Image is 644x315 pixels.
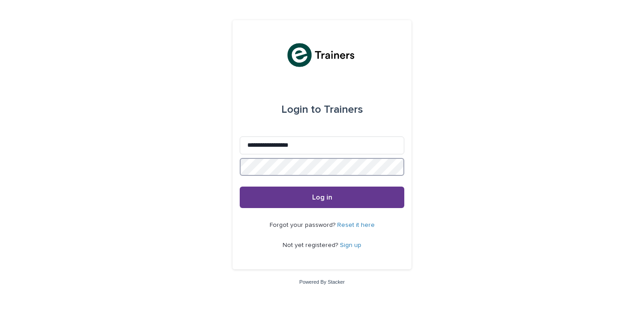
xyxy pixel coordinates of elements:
a: Sign up [340,242,361,248]
a: Powered By Stacker [299,279,344,285]
img: K0CqGN7SDeD6s4JG8KQk [285,42,359,68]
span: Forgot your password? [270,222,337,228]
span: Login to [281,104,321,115]
a: Reset it here [337,222,375,228]
span: Not yet registered? [283,242,340,248]
div: Trainers [281,97,363,122]
span: Log in [312,194,332,201]
button: Log in [240,187,404,208]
